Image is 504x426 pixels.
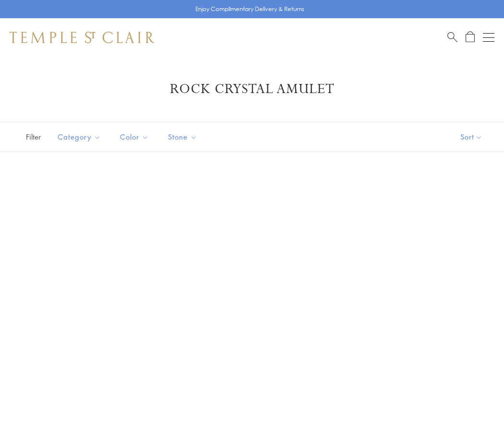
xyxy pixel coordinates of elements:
[24,81,480,98] h1: Rock Crystal Amulet
[483,32,494,43] button: Open navigation
[439,122,504,152] button: Show sort by
[10,32,155,43] img: Temple St. Clair
[163,131,204,143] span: Stone
[50,126,108,148] button: Category
[115,131,156,143] span: Color
[161,126,204,148] button: Stone
[447,31,457,43] a: Search
[195,4,304,14] p: Enjoy Complimentary Delivery & Returns
[53,131,108,143] span: Category
[466,31,475,43] a: Open Shopping Bag
[113,126,156,148] button: Color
